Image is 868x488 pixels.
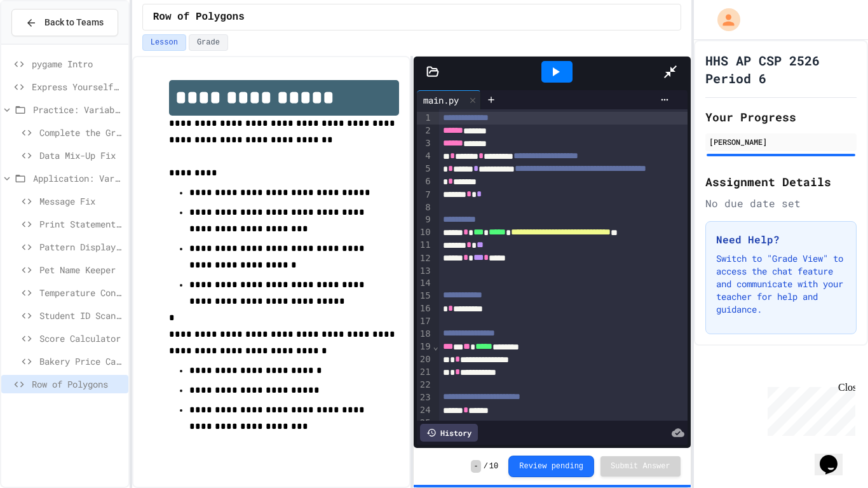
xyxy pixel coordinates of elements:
[471,460,480,473] span: -
[417,137,433,150] div: 3
[32,377,123,391] span: Row of Polygons
[417,150,433,163] div: 4
[763,382,855,436] iframe: chat widget
[39,126,123,139] span: Complete the Greeting
[417,277,433,290] div: 14
[417,125,433,137] div: 2
[417,417,433,430] div: 25
[716,252,846,316] p: Switch to "Grade View" to access the chat feature and communicate with your teacher for help and ...
[716,232,846,247] h3: Need Help?
[600,456,681,477] button: Submit Answer
[39,240,123,254] span: Pattern Display Challenge
[484,461,488,471] span: /
[417,201,433,214] div: 8
[11,9,118,36] button: Back to Teams
[33,103,123,116] span: Practice: Variables/Print
[44,16,104,29] span: Back to Teams
[417,189,433,201] div: 7
[417,290,433,302] div: 15
[417,213,433,226] div: 9
[705,173,857,191] h2: Assignment Details
[417,112,433,125] div: 1
[32,80,123,93] span: Express Yourself in Python!
[417,265,433,278] div: 13
[417,226,433,239] div: 10
[39,332,123,345] span: Score Calculator
[142,34,186,51] button: Lesson
[417,252,433,265] div: 12
[39,309,123,322] span: Student ID Scanner
[417,315,433,328] div: 17
[39,355,123,368] span: Bakery Price Calculator
[705,108,857,126] h2: Your Progress
[417,239,433,252] div: 11
[417,302,433,315] div: 16
[417,175,433,188] div: 6
[417,366,433,379] div: 21
[32,57,123,71] span: pygame Intro
[153,10,245,25] span: Row of Polygons
[815,437,855,475] iframe: chat widget
[417,391,433,404] div: 23
[705,196,857,211] div: No due date set
[39,149,123,162] span: Data Mix-Up Fix
[39,194,123,208] span: Message Fix
[705,51,857,87] h1: HHS AP CSP 2526 Period 6
[39,263,123,276] span: Pet Name Keeper
[417,404,433,417] div: 24
[417,328,433,341] div: 18
[417,163,433,175] div: 5
[39,286,123,299] span: Temperature Converter
[33,172,123,185] span: Application: Variables/Print
[189,34,228,51] button: Grade
[39,217,123,231] span: Print Statement Repair
[508,456,594,477] button: Review pending
[709,136,853,147] div: [PERSON_NAME]
[417,379,433,391] div: 22
[417,353,433,366] div: 20
[611,461,670,471] span: Submit Answer
[420,424,478,442] div: History
[489,461,498,471] span: 10
[417,341,433,353] div: 19
[5,5,88,81] div: Chat with us now!Close
[417,93,465,107] div: main.py
[417,90,481,109] div: main.py
[433,341,439,351] span: Fold line
[704,5,743,34] div: My Account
